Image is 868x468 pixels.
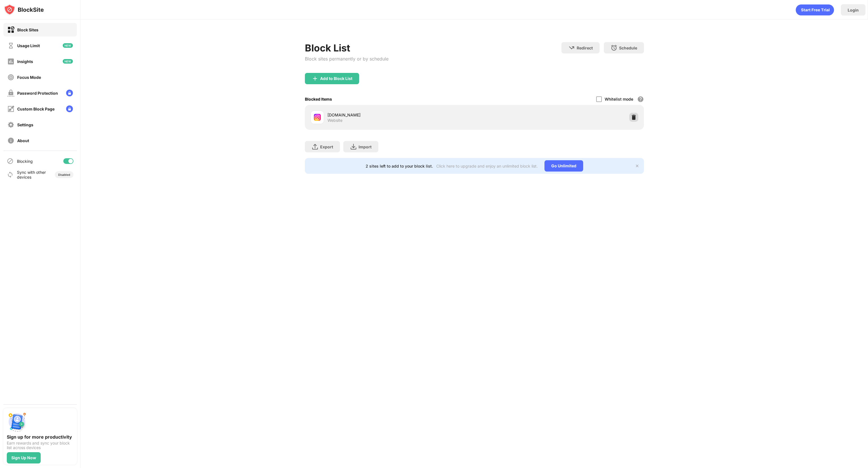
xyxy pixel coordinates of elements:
img: new-icon.svg [63,59,73,64]
div: Disabled [58,173,70,176]
div: Earn rewards and sync your block list across devices [7,441,73,450]
div: Sign Up Now [11,456,36,460]
img: favicons [314,114,321,121]
img: settings-off.svg [7,121,14,128]
div: Schedule [619,45,637,50]
div: Usage Limit [17,43,40,48]
div: Insights [17,59,33,64]
img: lock-menu.svg [66,90,73,96]
img: insights-off.svg [7,58,14,65]
div: Import [359,144,372,149]
img: push-signup.svg [7,411,27,432]
img: focus-off.svg [7,74,14,81]
div: Add to Block List [320,76,352,81]
div: Block Sites [17,27,38,32]
img: logo-blocksite.svg [4,4,44,15]
div: About [17,138,29,143]
div: Sync with other devices [17,170,46,179]
img: new-icon.svg [63,43,73,48]
div: Block sites permanently or by schedule [305,56,389,62]
div: Focus Mode [17,75,41,80]
img: blocking-icon.svg [7,158,14,164]
div: Go Unlimited [544,160,583,172]
div: Settings [17,122,33,127]
div: Redirect [577,45,593,50]
div: Whitelist mode [605,97,633,101]
div: 2 sites left to add to your block list. [366,164,433,168]
div: [DOMAIN_NAME] [327,112,474,118]
div: Password Protection [17,91,58,96]
div: Block List [305,42,389,54]
div: Blocking [17,159,33,164]
div: Custom Block Page [17,107,55,111]
img: about-off.svg [7,137,14,144]
img: block-on.svg [7,26,14,33]
img: sync-icon.svg [7,171,14,178]
div: Blocked Items [305,97,332,101]
img: time-usage-off.svg [7,42,14,49]
div: Sign up for more productivity [7,434,73,440]
div: Website [327,118,342,123]
div: Click here to upgrade and enjoy an unlimited block list. [436,164,538,168]
img: lock-menu.svg [66,105,73,112]
div: Login [848,8,859,12]
img: password-protection-off.svg [7,90,14,97]
img: x-button.svg [635,164,639,168]
img: customize-block-page-off.svg [7,105,14,112]
div: animation [796,4,834,16]
div: Export [320,144,333,149]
